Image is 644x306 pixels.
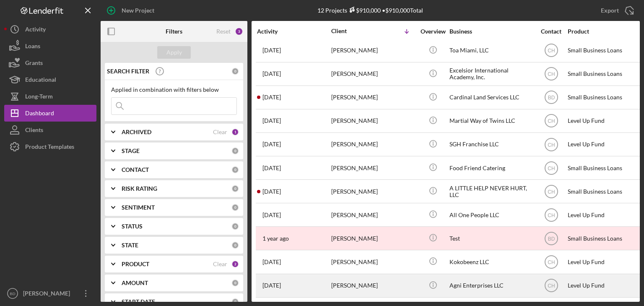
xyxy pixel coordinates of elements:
[262,259,281,265] time: 2025-09-10 04:36
[449,251,533,273] div: Kokobeenz LLC
[449,180,533,202] div: A LITTLE HELP NEVER HURT, LLC
[122,185,157,192] b: RISK RATING
[231,185,239,192] div: 0
[25,21,46,40] div: Activity
[449,157,533,179] div: Food Friend Catering
[449,227,533,249] div: Test
[548,259,555,265] text: CH
[25,105,54,124] div: Dashboard
[262,141,281,148] time: 2025-08-27 15:15
[331,251,415,273] div: [PERSON_NAME]
[231,223,239,230] div: 0
[331,86,415,109] div: [PERSON_NAME]
[166,28,182,35] b: Filters
[231,67,239,75] div: 0
[347,7,381,14] div: $910,000
[231,298,239,306] div: 0
[417,28,449,35] div: Overview
[25,54,43,73] div: Grants
[331,39,415,62] div: [PERSON_NAME]
[331,157,415,179] div: [PERSON_NAME]
[331,180,415,202] div: [PERSON_NAME]
[449,63,533,85] div: Excelsior International Academy, Inc.
[601,2,619,19] div: Export
[107,68,149,75] b: SEARCH FILTER
[101,2,163,19] button: New Project
[231,204,239,211] div: 0
[166,46,182,59] div: Apply
[449,204,533,226] div: All One People LLC
[4,138,96,155] a: Product Templates
[331,275,415,297] div: [PERSON_NAME]
[4,71,96,88] a: Educational
[122,261,149,267] b: PRODUCT
[331,28,373,34] div: Client
[122,129,151,135] b: ARCHIVED
[231,279,239,287] div: 0
[111,86,237,93] div: Applied in combination with filters below
[25,71,56,90] div: Educational
[25,138,74,157] div: Product Templates
[213,129,227,135] div: Clear
[548,71,555,77] text: CH
[262,282,281,289] time: 2025-08-26 12:54
[535,28,567,35] div: Contact
[4,38,96,54] button: Loans
[235,27,243,36] div: 3
[262,165,281,171] time: 2025-08-29 18:00
[592,2,640,19] button: Export
[317,7,423,14] div: 12 Projects • $910,000 Total
[231,128,239,136] div: 1
[231,166,239,174] div: 0
[262,70,281,77] time: 2025-08-17 19:50
[548,236,555,241] text: BD
[4,122,96,138] button: Clients
[262,188,281,195] time: 2025-08-06 20:25
[262,212,281,218] time: 2025-07-23 21:22
[331,63,415,85] div: [PERSON_NAME]
[25,38,40,57] div: Loans
[4,88,96,105] a: Long-Term
[449,275,533,297] div: Agni Enterprises LLC
[262,117,281,124] time: 2025-09-01 18:10
[122,298,155,305] b: START DATE
[231,147,239,155] div: 0
[21,285,75,304] div: [PERSON_NAME]
[548,142,555,148] text: CH
[331,204,415,226] div: [PERSON_NAME]
[122,223,143,230] b: STATUS
[449,133,533,156] div: SGH Franchise LLC
[449,110,533,132] div: Martial Way of Twins LLC
[216,28,231,35] div: Reset
[331,227,415,249] div: [PERSON_NAME]
[231,241,239,249] div: 0
[4,105,96,122] button: Dashboard
[4,54,96,71] button: Grants
[257,28,330,35] div: Activity
[122,242,138,249] b: STATE
[231,260,239,268] div: 2
[122,148,140,154] b: STAGE
[331,133,415,156] div: [PERSON_NAME]
[122,204,155,211] b: SENTIMENT
[449,39,533,62] div: Toa Miami, LLC
[548,165,555,171] text: CH
[4,285,96,302] button: BD[PERSON_NAME]
[25,122,43,140] div: Clients
[122,2,154,19] div: New Project
[548,212,555,218] text: CH
[449,86,533,109] div: Cardinal Land Services LLC
[548,48,555,54] text: CH
[548,95,555,101] text: BD
[262,47,281,54] time: 2025-08-17 04:46
[262,235,289,242] time: 2024-04-05 17:32
[4,21,96,38] button: Activity
[213,261,227,267] div: Clear
[122,166,149,173] b: CONTACT
[548,283,555,289] text: CH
